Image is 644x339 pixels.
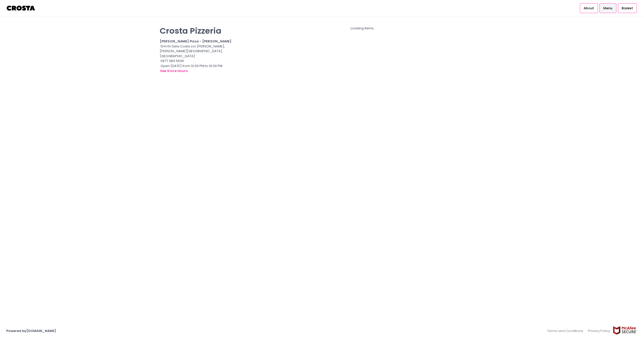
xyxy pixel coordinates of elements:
[603,6,612,11] span: Menu
[160,58,236,63] div: 0977 284 5636
[6,4,36,13] img: logo
[6,328,56,333] a: Powered by[DOMAIN_NAME]
[584,6,594,11] span: About
[622,6,633,11] span: Basket
[160,26,236,36] p: Crosta Pizzeria
[547,326,586,336] a: Terms and Conditions
[586,326,613,336] a: Privacy Policy
[580,3,598,13] a: About
[160,39,231,44] b: [PERSON_NAME] Pizza - [PERSON_NAME]
[160,44,236,59] div: 104 HV Dela Costa cor [PERSON_NAME], [PERSON_NAME][GEOGRAPHIC_DATA], [GEOGRAPHIC_DATA]
[599,3,616,13] a: Menu
[613,326,638,335] img: mcafee-secure
[160,63,236,74] div: Open [DATE] from 12:00 PM to 10:00 PM
[243,26,484,31] div: Loading items...
[160,68,188,74] button: see store hours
